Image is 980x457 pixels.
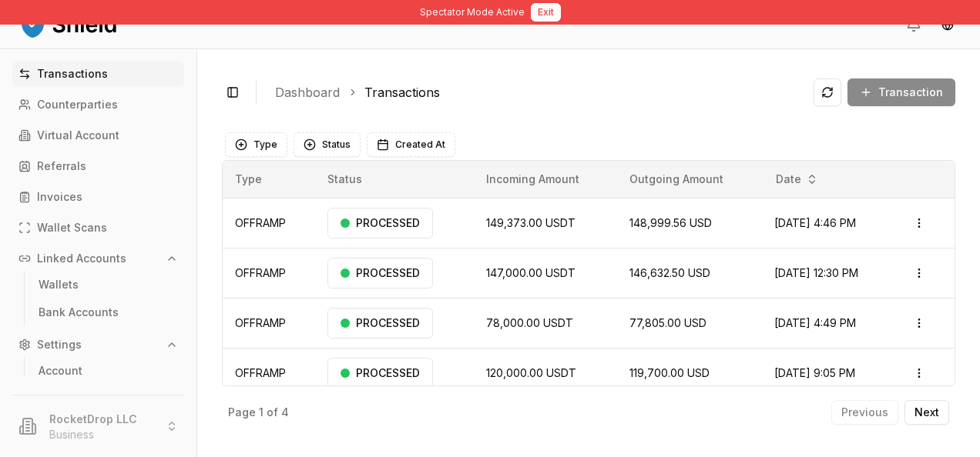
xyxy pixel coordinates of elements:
a: Bank Accounts [32,300,166,325]
p: Settings [37,339,82,350]
span: Created At [395,138,445,151]
p: Page [228,407,256,418]
p: 4 [281,407,289,418]
p: of [267,407,278,418]
p: Bank Accounts [39,307,119,318]
span: 120,000.00 USDT [486,366,576,379]
span: 77,805.00 USD [629,316,706,329]
p: Account [39,365,82,376]
span: 148,999.56 USD [629,216,712,229]
p: Wallet Scans [37,222,107,233]
a: Account [32,359,166,383]
button: Linked Accounts [12,246,184,271]
th: Outgoing Amount [617,161,762,198]
span: 78,000.00 USDT [486,316,573,329]
p: Virtual Account [37,130,119,141]
span: 119,700.00 USD [629,366,710,379]
button: Created At [367,132,455,157]
span: [DATE] 9:05 PM [774,366,855,379]
a: Referrals [12,154,184,178]
span: 147,000.00 USDT [486,266,576,279]
p: Counterparties [37,99,118,110]
button: Exit [531,3,561,22]
button: Type [225,132,287,157]
span: Spectator Mode Active [420,6,525,18]
span: [DATE] 12:30 PM [774,266,858,279]
a: Virtual Account [12,123,184,148]
span: 149,373.00 USDT [486,216,576,229]
th: Status [315,161,474,198]
p: Invoices [37,192,82,202]
button: Next [904,400,949,425]
p: Linked Accounts [37,253,126,264]
div: PROCESSED [327,258,433,289]
div: PROCESSED [327,358,433,389]
a: Dashboard [275,83,340,102]
button: Settings [12,332,184,357]
a: Transactions [364,83,440,102]
span: [DATE] 4:49 PM [774,316,856,329]
a: Invoices [12,185,184,209]
td: OFFRAMP [223,248,315,298]
p: Transactions [37,68,108,79]
td: OFFRAMP [223,298,315,348]
p: Next [915,407,939,418]
a: Transactions [12,62,184,86]
button: Status [294,132,361,157]
a: Counterparties [12,92,184,117]
button: Date [770,167,824,192]
p: 1 [259,407,263,418]
nav: breadcrumb [275,83,801,102]
a: Wallet Scans [12,215,184,240]
div: PROCESSED [327,208,433,239]
p: Wallets [39,279,79,290]
th: Type [223,161,315,198]
span: 146,632.50 USD [629,266,710,279]
a: Wallets [32,272,166,297]
div: PROCESSED [327,308,433,339]
th: Incoming Amount [474,161,618,198]
td: OFFRAMP [223,348,315,398]
p: Referrals [37,161,86,172]
span: [DATE] 4:46 PM [774,216,856,229]
td: OFFRAMP [223,198,315,248]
